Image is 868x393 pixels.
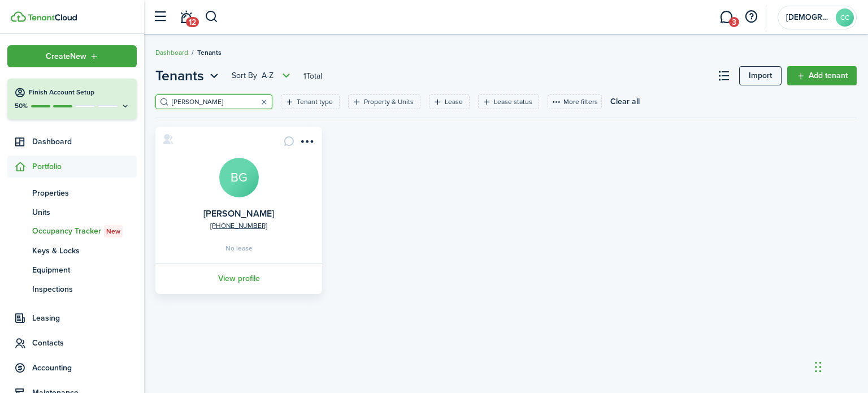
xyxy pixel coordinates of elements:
p: 50% [14,101,28,111]
a: Inspections [7,279,137,299]
span: 3 [729,17,739,27]
span: New [106,226,120,236]
a: [PHONE_NUMBER] [210,221,267,231]
button: Search [205,7,219,27]
span: 12 [186,17,199,27]
span: Leasing [32,312,137,324]
span: Keys & Locks [32,245,137,257]
button: Sort byA-Z [232,69,293,83]
span: Units [32,206,137,218]
button: Open sidebar [149,6,171,28]
a: BG [219,158,259,197]
span: Catholic Charities of Northern Nevada [786,14,831,21]
a: Notifications [175,3,197,32]
button: Clear search [256,94,272,110]
filter-tag: Open filter [429,94,470,109]
a: Add tenant [787,66,857,85]
a: Dashboard [155,47,188,58]
filter-tag-label: Lease status [494,97,532,107]
span: A-Z [262,70,274,81]
a: Properties [7,183,137,202]
a: Messaging [715,3,737,32]
a: Occupancy TrackerNew [7,222,137,241]
span: Occupancy Tracker [32,225,137,237]
input: Search here... [169,97,268,107]
span: Properties [32,187,137,199]
span: Inspections [32,283,137,295]
filter-tag: Open filter [478,94,539,109]
filter-tag: Open filter [281,94,340,109]
filter-tag-label: Property & Units [364,97,414,107]
span: Portfolio [32,161,137,172]
header-page-total: 1 Total [303,70,322,82]
span: Create New [46,53,86,61]
filter-tag-label: Tenant type [297,97,333,107]
a: Units [7,202,137,222]
span: Sort by [232,70,262,81]
img: TenantCloud [11,11,26,22]
span: Accounting [32,362,137,374]
button: Finish Account Setup50% [7,79,137,119]
button: Open menu [155,66,222,86]
div: Drag [815,350,822,384]
span: Equipment [32,264,137,276]
filter-tag-label: Lease [445,97,463,107]
a: View profile [154,263,324,294]
button: Open resource center [741,7,761,27]
span: No lease [225,245,253,252]
a: Import [739,66,782,85]
button: Open menu [297,136,315,151]
span: Tenants [155,66,204,86]
button: More filters [548,94,602,109]
button: Open menu [232,69,293,83]
button: Tenants [155,66,222,86]
a: Equipment [7,260,137,279]
a: Dashboard [7,131,137,153]
span: Dashboard [32,136,137,148]
avatar-text: CC [836,8,854,27]
span: Tenants [197,47,222,58]
button: Open menu [7,45,137,67]
iframe: Chat Widget [811,339,868,393]
h4: Finish Account Setup [29,88,130,97]
a: Keys & Locks [7,241,137,260]
img: TenantCloud [28,14,77,21]
a: [PERSON_NAME] [203,207,274,220]
filter-tag: Open filter [348,94,420,109]
span: Contacts [32,337,137,349]
button: Clear all [610,94,640,109]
